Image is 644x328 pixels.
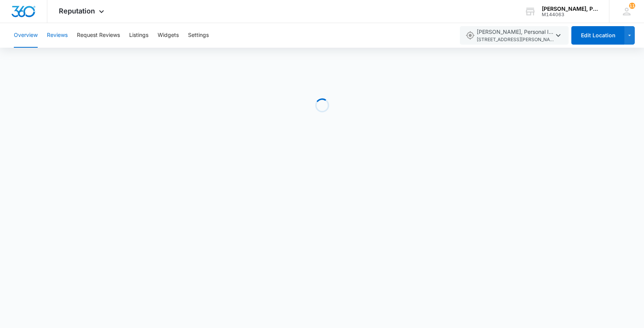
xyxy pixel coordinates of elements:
[77,23,120,48] button: Request Reviews
[629,3,635,9] div: notifications count
[542,6,598,12] div: account name
[571,26,624,45] button: Edit Location
[14,23,38,48] button: Overview
[477,28,554,43] span: [PERSON_NAME], Personal Injury Attorney
[59,7,95,15] span: Reputation
[629,3,635,9] span: 11
[158,23,179,48] button: Widgets
[129,23,148,48] button: Listings
[188,23,209,48] button: Settings
[460,26,569,45] button: [PERSON_NAME], Personal Injury Attorney[STREET_ADDRESS][PERSON_NAME],[GEOGRAPHIC_DATA],FL
[47,23,68,48] button: Reviews
[477,36,554,43] span: [STREET_ADDRESS][PERSON_NAME] , [GEOGRAPHIC_DATA] , FL
[542,12,598,17] div: account id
